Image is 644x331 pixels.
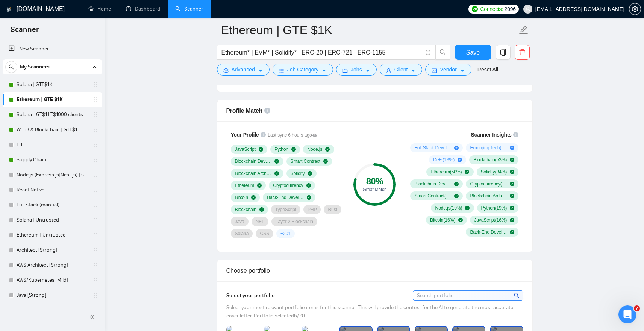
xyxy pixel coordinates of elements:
a: Ethereum | Untrusted [17,228,88,243]
span: check-circle [510,206,514,210]
span: check-circle [325,147,330,152]
a: Architect [Strong] [17,243,88,258]
span: holder [92,127,98,133]
span: plus-circle [458,158,462,162]
input: Search portfolio [413,291,523,300]
span: PHP [308,206,317,213]
span: Full Stack Development ( 47 %) [414,145,451,151]
span: holder [92,97,98,103]
span: info-circle [261,132,266,137]
img: upwork-logo.png [472,6,478,12]
a: React Native [17,182,88,197]
span: idcard [432,68,437,73]
span: Blockchain Architecture [235,170,272,176]
span: Node.js [307,146,322,152]
span: Profile Match [226,108,263,114]
button: setting [629,3,641,15]
span: caret-down [411,68,416,73]
span: JavaScript [235,146,256,152]
span: user [525,6,530,12]
div: Choose portfolio [226,260,523,281]
span: search [514,291,520,299]
button: search [5,61,17,73]
span: check-circle [291,147,296,152]
span: info-circle [513,132,518,137]
span: check-circle [510,230,514,234]
input: Scanner name... [221,21,517,39]
span: Blockchain Development ( 31 %) [414,181,451,187]
a: AWS Architect [Strong] [17,258,88,273]
span: holder [92,82,98,88]
span: check-circle [251,195,256,200]
span: Java [235,219,244,225]
span: 7 [634,305,640,311]
span: DeFi ( 13 %) [433,157,455,163]
a: Java [Strong] [17,288,88,303]
span: My Scanners [20,59,50,74]
a: New Scanner [9,41,96,56]
span: check-circle [307,195,311,200]
span: check-circle [259,207,264,212]
span: user [386,68,391,73]
button: settingAdvancedcaret-down [217,64,270,76]
span: caret-down [460,68,465,73]
span: info-circle [264,108,270,114]
span: Job Category [287,65,318,74]
a: Solana | GTE$1K [17,77,88,92]
a: AWS/Kubernetes [Mild] [17,273,88,288]
button: Save [455,45,491,60]
span: Solidity ( 34 %) [481,169,507,175]
li: New Scanner [3,41,102,56]
span: NFT [256,219,264,225]
span: Cryptocurrency ( 31 %) [470,181,507,187]
span: folder [342,68,348,73]
span: check-circle [510,218,514,222]
span: Jobs [351,65,362,74]
span: double-left [89,313,97,321]
span: check-circle [306,183,311,188]
span: check-circle [510,194,514,198]
a: Java [Mild] [17,303,88,318]
span: plus-circle [454,146,459,150]
span: Your Profile [231,132,259,138]
button: barsJob Categorycaret-down [273,64,333,76]
span: caret-down [321,68,327,73]
span: Back-End Development ( 13 %) [470,229,507,235]
span: setting [223,68,229,73]
span: check-circle [454,182,459,186]
span: Node.js ( 19 %) [435,205,462,211]
span: holder [92,187,98,193]
span: check-circle [308,171,312,176]
span: holder [92,172,98,178]
span: holder [92,112,98,118]
span: Scanner Insights [471,132,511,137]
span: check-circle [454,194,459,198]
span: Blockchain Development [235,158,272,164]
span: check-circle [465,206,470,210]
span: holder [92,157,98,163]
span: Ethereum ( 50 %) [430,169,462,175]
span: caret-down [258,68,263,73]
span: Client [394,65,408,74]
span: Select your most relevant portfolio items for this scanner. This will provide the context for the... [226,304,513,319]
span: Ethereum [235,182,255,188]
span: Python [274,146,288,152]
span: check-circle [465,170,469,174]
a: Ethereum | GTE $1K [17,92,88,107]
span: Emerging Tech ( 16 %) [470,145,507,151]
span: check-circle [510,182,514,186]
span: Select your portfolio: [226,292,276,299]
span: + 201 [280,231,291,237]
a: homeHome [88,6,111,12]
span: setting [629,6,641,12]
span: Scanner [5,24,45,40]
span: Rust [328,206,337,213]
span: holder [92,262,98,268]
span: holder [92,247,98,253]
input: Search Freelance Jobs... [221,48,422,57]
span: check-circle [257,183,262,188]
span: Bitcoin ( 16 %) [430,217,455,223]
button: folderJobscaret-down [336,64,377,76]
span: Blockchain ( 53 %) [473,157,507,163]
span: search [436,49,450,56]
